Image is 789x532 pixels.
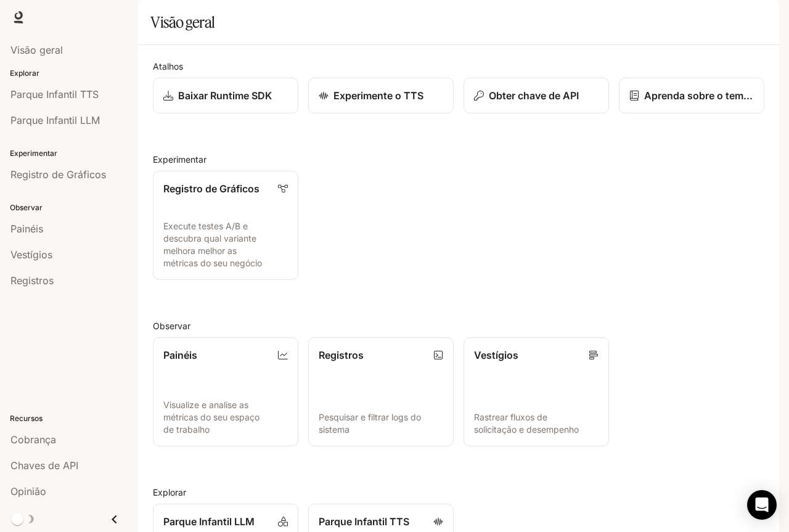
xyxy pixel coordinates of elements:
font: Observar [153,321,190,331]
font: Experimentar [153,154,206,165]
a: Experimente o TTS [308,78,454,113]
font: Registros [319,349,364,361]
font: Registro de Gráficos [163,182,260,195]
font: Parque Infantil TTS [319,515,409,528]
a: Baixar Runtime SDK [153,78,298,113]
a: RegistrosPesquisar e filtrar logs do sistema [308,337,454,446]
font: Vestígios [474,349,518,361]
font: Parque Infantil LLM [163,515,255,528]
font: Obter chave de API [489,89,579,102]
font: Visão geral [150,13,215,31]
font: Explorar [153,487,186,497]
font: Execute testes A/B e descubra qual variante melhora melhor as métricas do seu negócio [163,221,262,268]
a: Registro de GráficosExecute testes A/B e descubra qual variante melhora melhor as métricas do seu... [153,171,298,280]
a: Aprenda sobre o tempo de execução [619,78,764,113]
font: Visualize e analise as métricas do seu espaço de trabalho [163,399,260,435]
font: Pesquisar e filtrar logs do sistema [319,412,421,435]
div: Abra o Intercom Messenger [747,490,777,520]
font: Painéis [163,349,197,361]
font: Rastrear fluxos de solicitação e desempenho [474,412,579,435]
a: VestígiosRastrear fluxos de solicitação e desempenho [464,337,609,446]
font: Atalhos [153,61,183,72]
font: Baixar Runtime SDK [178,89,272,102]
font: Experimente o TTS [333,89,423,102]
a: PainéisVisualize e analise as métricas do seu espaço de trabalho [153,337,298,446]
button: Obter chave de API [464,78,609,113]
